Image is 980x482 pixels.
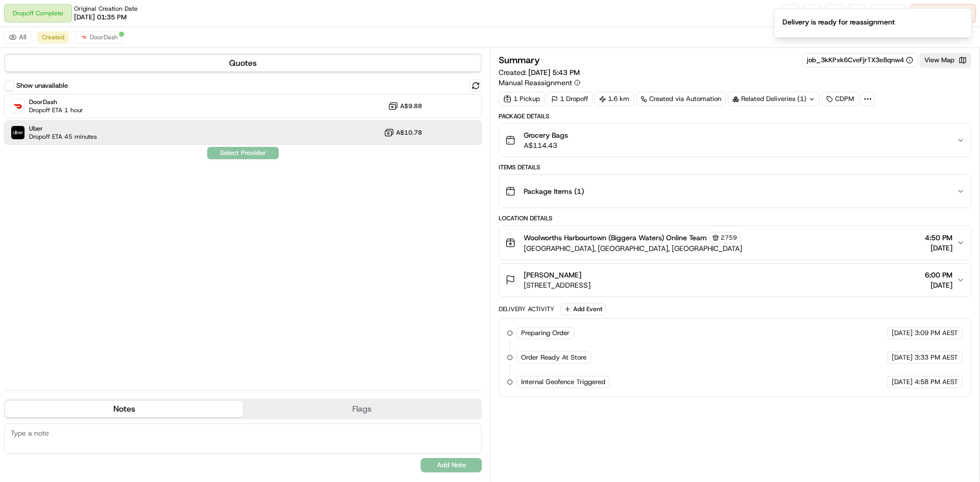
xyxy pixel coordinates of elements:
[524,280,591,290] span: [STREET_ADDRESS]
[35,108,129,116] div: We're available if you need us!
[74,5,138,13] span: Original Creation Date
[29,124,97,133] span: Uber
[892,328,913,338] span: [DATE]
[10,10,31,31] img: Nash
[90,33,118,41] span: DoorDash
[499,78,572,88] span: Manual Reassignment
[499,226,971,260] button: Woolworths Harbourtown (Biggera Waters) Online Team2759[GEOGRAPHIC_DATA], [GEOGRAPHIC_DATA], [GEO...
[524,233,707,243] span: Woolworths Harbourtown (Biggera Waters) Online Team
[782,17,895,27] div: Delivery is ready for reassignment
[499,264,971,296] button: [PERSON_NAME][STREET_ADDRESS]6:00 PM[DATE]
[16,81,68,90] label: Show unavailable
[102,173,124,181] span: Pylon
[10,149,18,157] div: 📗
[521,353,586,362] span: Order Ready At Store
[10,97,29,116] img: 1736555255976-a54dd68f-1ca7-489b-9aae-adbdc363a1c4
[524,140,568,150] span: A$114.43
[521,377,605,387] span: Internal Geofence Triggered
[721,234,737,242] span: 2759
[920,53,971,67] button: View Map
[29,133,97,141] span: Dropoff ETA 45 minutes
[400,102,422,110] span: A$9.88
[20,148,78,158] span: Knowledge Base
[384,128,422,138] button: A$10.78
[499,78,580,88] button: Manual Reassignment
[822,92,859,106] div: CDPM
[174,100,186,113] button: Start new chat
[5,401,243,417] button: Notes
[499,56,540,65] h3: Summary
[86,149,94,157] div: 💻
[6,144,82,162] a: 📗Knowledge Base
[96,148,164,158] span: API Documentation
[499,214,971,222] div: Location Details
[29,98,83,106] span: DoorDash
[499,163,971,171] div: Items Details
[42,33,64,41] span: Created
[499,67,580,78] span: Created:
[807,56,913,65] button: job_3kKPxk6CveFjrTX3e8qnw4
[524,243,742,253] span: [GEOGRAPHIC_DATA], [GEOGRAPHIC_DATA], [GEOGRAPHIC_DATA]
[4,31,31,43] button: All
[560,303,606,315] button: Add Event
[82,144,168,162] a: 💻API Documentation
[595,92,634,106] div: 1.6 km
[524,270,581,280] span: [PERSON_NAME]
[521,328,570,338] span: Preparing Order
[524,186,584,196] span: Package Items ( 1 )
[925,233,952,243] span: 4:50 PM
[528,68,580,77] span: [DATE] 5:43 PM
[892,353,913,362] span: [DATE]
[915,353,958,362] span: 3:33 PM AEST
[547,92,593,106] div: 1 Dropoff
[915,377,958,387] span: 4:58 PM AEST
[388,101,422,111] button: A$9.88
[27,66,184,77] input: Got a question? Start typing here...
[524,130,568,140] span: Grocery Bags
[72,172,124,181] a: Powered byPylon
[499,175,971,208] button: Package Items (1)
[892,377,913,387] span: [DATE]
[499,92,545,106] div: 1 Pickup
[915,328,958,338] span: 3:09 PM AEST
[499,305,554,313] div: Delivery Activity
[925,280,952,290] span: [DATE]
[925,270,952,280] span: 6:00 PM
[925,243,952,253] span: [DATE]
[499,112,971,120] div: Package Details
[35,97,167,108] div: Start new chat
[5,55,481,71] button: Quotes
[10,41,186,57] p: Welcome 👋
[396,129,422,137] span: A$10.78
[75,31,122,43] button: DoorDash
[80,33,88,41] img: doordash_logo_v2.png
[728,92,820,106] div: Related Deliveries (1)
[74,13,127,22] span: [DATE] 01:35 PM
[29,106,83,114] span: Dropoff ETA 1 hour
[37,31,69,43] button: Created
[636,92,726,106] a: Created via Automation
[499,124,971,157] button: Grocery BagsA$114.43
[11,126,24,139] img: Uber
[11,99,24,113] img: DoorDash
[243,401,481,417] button: Flags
